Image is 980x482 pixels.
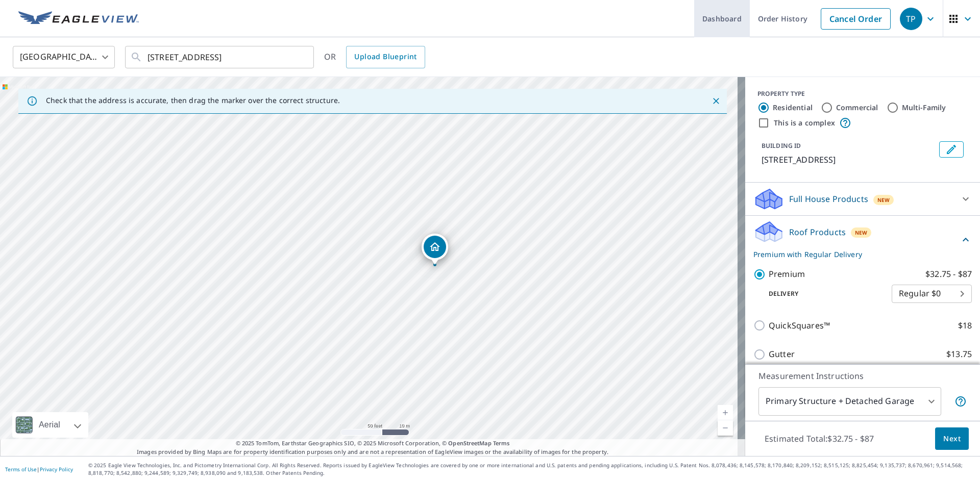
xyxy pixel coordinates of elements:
p: Premium with Regular Delivery [753,249,960,260]
p: Estimated Total: $32.75 - $87 [756,427,882,450]
p: $13.75 [946,348,972,361]
p: QuickSquares™ [769,319,830,332]
span: New [855,229,868,237]
p: BUILDING ID [762,141,801,150]
p: $18 [958,319,972,332]
p: Measurement Instructions [758,370,967,382]
div: Dropped pin, building 1, Residential property, 139 TERRACE VIEW NE MEDICINE HAT AB T1C0A4 [422,234,448,265]
a: Current Level 19, Zoom In [718,405,733,420]
span: Your report will include the primary structure and a detached garage if one exists. [954,395,967,408]
div: Roof ProductsNewPremium with Regular Delivery [753,220,972,260]
label: Residential [773,103,813,113]
div: OR [324,46,425,68]
label: Commercial [836,103,878,113]
div: Full House ProductsNew [753,187,972,211]
p: Check that the address is accurate, then drag the marker over the correct structure. [46,96,340,105]
button: Close [709,94,723,108]
div: [GEOGRAPHIC_DATA] [13,43,115,71]
div: Regular $0 [892,280,972,308]
p: © 2025 Eagle View Technologies, Inc. and Pictometry International Corp. All Rights Reserved. Repo... [88,462,975,477]
div: Aerial [12,412,88,438]
a: Privacy Policy [40,466,73,473]
a: Terms [493,439,510,447]
div: PROPERTY TYPE [757,89,968,98]
img: EV Logo [18,11,139,27]
p: Premium [769,268,805,281]
div: TP [900,8,922,30]
div: Aerial [36,412,63,438]
p: Roof Products [789,226,846,238]
div: Primary Structure + Detached Garage [758,387,941,416]
p: $32.75 - $87 [925,268,972,281]
p: Delivery [753,289,892,298]
a: Current Level 19, Zoom Out [718,420,733,436]
span: New [877,196,890,204]
p: Full House Products [789,193,868,205]
label: Multi-Family [902,103,946,113]
input: Search by address or latitude-longitude [148,43,293,71]
a: Upload Blueprint [346,46,425,68]
p: [STREET_ADDRESS] [762,154,935,166]
span: Upload Blueprint [354,50,416,63]
p: | [5,466,73,472]
button: Edit building 1 [939,141,964,158]
a: Terms of Use [5,466,37,473]
p: Gutter [769,348,795,361]
button: Next [935,427,969,450]
span: © 2025 TomTom, Earthstar Geographics SIO, © 2025 Microsoft Corporation, © [236,439,510,448]
label: This is a complex [774,118,835,128]
a: OpenStreetMap [448,439,491,447]
span: Next [943,433,961,445]
a: Cancel Order [821,8,891,30]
